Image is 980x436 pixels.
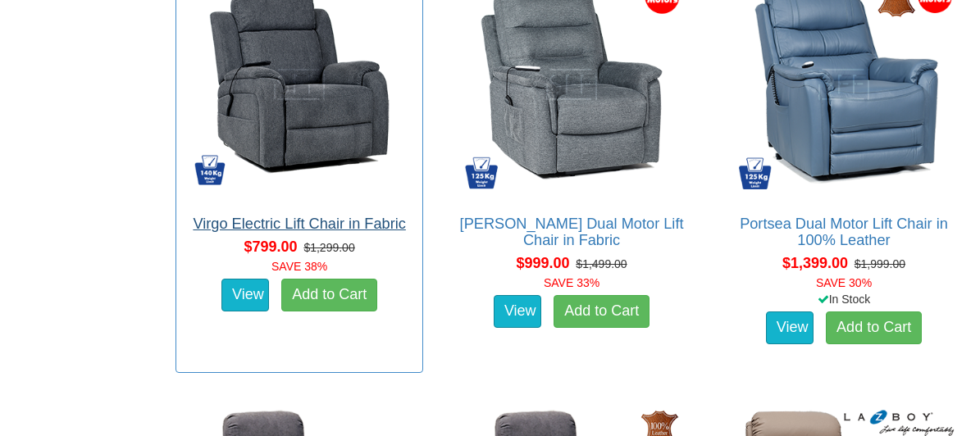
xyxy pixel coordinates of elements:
font: SAVE 30% [816,276,872,289]
div: In Stock [717,291,971,307]
a: Add to Cart [554,295,650,328]
del: $1,999.00 [855,257,905,270]
a: View [221,279,269,311]
span: $1,399.00 [782,255,848,271]
span: $799.00 [244,238,298,255]
a: Add to Cart [281,279,377,311]
a: View [766,311,814,344]
font: SAVE 38% [271,260,327,273]
del: $1,299.00 [303,241,354,254]
del: $1,499.00 [576,257,627,270]
font: SAVE 33% [544,276,599,289]
a: Virgo Electric Lift Chair in Fabric [193,216,405,232]
a: Portsea Dual Motor Lift Chair in 100% Leather [740,216,948,248]
a: [PERSON_NAME] Dual Motor Lift Chair in Fabric [460,216,684,248]
a: Add to Cart [826,311,922,344]
span: $999.00 [516,255,569,271]
a: View [494,295,541,328]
